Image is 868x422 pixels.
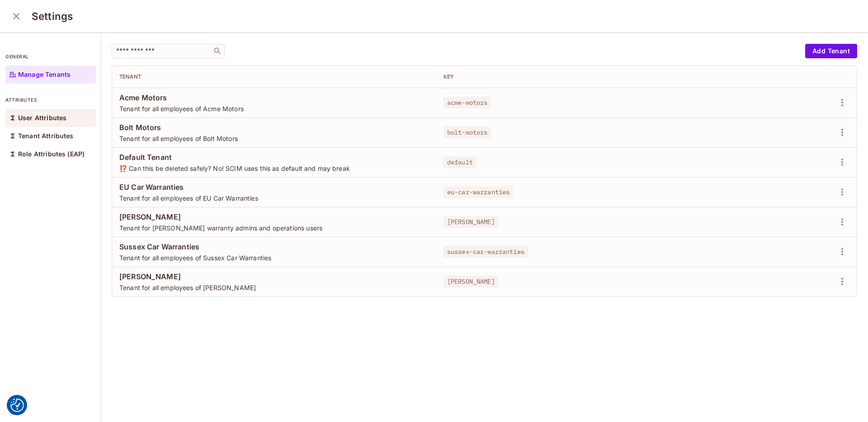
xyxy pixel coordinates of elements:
span: Tenant for all employees of [PERSON_NAME] [119,283,429,292]
span: ⁉️ Can this be deleted safely? No! SCIM uses this as default and may break [119,164,429,173]
span: [PERSON_NAME] [443,276,499,287]
span: default [443,156,476,168]
span: Tenant for all employees of Sussex Car Warranties [119,253,429,262]
span: bolt-motors [443,127,491,138]
span: Tenant for all employees of Bolt Motors [119,134,429,143]
span: Acme Motors [119,93,429,103]
span: sussex-car-warranties [443,246,528,258]
p: general [5,53,96,60]
p: attributes [5,96,96,103]
p: Manage Tenants [18,71,71,78]
button: Consent Preferences [10,399,24,412]
span: eu-car-warranties [443,186,514,198]
h3: Settings [32,10,73,23]
p: User Attributes [18,114,66,122]
span: [PERSON_NAME] [443,216,499,228]
span: Tenant for all employees of Acme Motors [119,104,429,113]
p: Tenant Attributes [18,132,74,140]
span: Bolt Motors [119,122,429,132]
span: [PERSON_NAME] [119,212,429,222]
span: acme-motors [443,97,491,108]
span: Tenant for all employees of EU Car Warranties [119,194,429,202]
span: Sussex Car Warranties [119,242,429,252]
span: [PERSON_NAME] [119,272,429,281]
span: Tenant for [PERSON_NAME] warranty admins and operations users [119,224,429,232]
img: Revisit consent button [10,399,24,412]
div: Key [443,73,726,80]
span: Default Tenant [119,152,429,162]
span: EU Car Warranties [119,182,429,192]
button: Add Tenant [805,44,857,58]
p: Role Attributes (EAP) [18,150,85,158]
button: close [7,7,25,25]
div: Tenant [119,73,429,80]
